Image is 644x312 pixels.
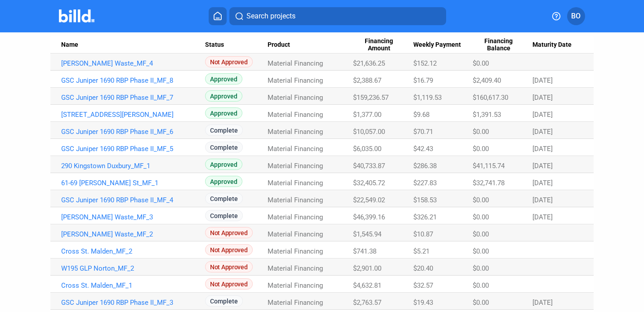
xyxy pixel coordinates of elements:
[268,128,323,136] span: Material Financing
[353,230,381,238] span: $1,545.94
[473,76,501,85] span: $2,409.40
[268,94,323,102] span: Material Financing
[205,90,242,102] span: Approved
[413,94,442,102] span: $1,119.53
[353,37,405,53] span: Financing Amount
[205,159,242,170] span: Approved
[532,299,553,307] span: [DATE]
[353,145,381,153] span: $6,035.00
[61,162,206,170] a: 290 Kingstown Duxbury_MF_1
[532,41,583,49] div: Maturity Date
[413,41,461,49] span: Weekly Payment
[413,264,433,272] span: $20.40
[473,213,489,221] span: $0.00
[353,128,385,136] span: $10,057.00
[353,111,381,119] span: $1,377.00
[532,196,553,204] span: [DATE]
[61,41,78,49] span: Name
[61,94,206,102] a: GSC Juniper 1690 RBP Phase II_MF_7
[567,7,585,25] button: BO
[268,59,323,67] span: Material Financing
[353,162,385,170] span: $40,733.87
[61,59,206,67] a: [PERSON_NAME] Waste_MF_4
[413,196,437,204] span: $158.53
[61,41,206,49] div: Name
[353,179,385,187] span: $32,405.72
[413,179,437,187] span: $227.83
[59,9,94,22] img: Billd Company Logo
[413,281,433,290] span: $32.57
[61,281,206,290] a: Cross St. Malden_MF_1
[61,264,206,272] a: W195 GLP Norton_MF_2
[205,107,242,119] span: Approved
[473,299,489,307] span: $0.00
[353,59,385,67] span: $21,636.25
[353,213,385,221] span: $46,399.16
[268,247,323,255] span: Material Financing
[268,264,323,272] span: Material Financing
[413,128,433,136] span: $70.71
[413,299,433,307] span: $19.43
[61,213,206,221] a: [PERSON_NAME] Waste_MF_3
[353,76,381,85] span: $2,388.67
[353,299,381,307] span: $2,763.57
[205,41,268,49] div: Status
[61,145,206,153] a: GSC Juniper 1690 RBP Phase II_MF_5
[268,41,290,49] span: Product
[268,213,323,221] span: Material Financing
[473,59,489,67] span: $0.00
[61,299,206,307] a: GSC Juniper 1690 RBP Phase II_MF_3
[532,128,553,136] span: [DATE]
[473,111,501,119] span: $1,391.53
[205,244,252,255] span: Not Approved
[353,247,376,255] span: $741.38
[413,213,437,221] span: $326.21
[61,128,206,136] a: GSC Juniper 1690 RBP Phase II_MF_6
[413,59,437,67] span: $152.12
[268,230,323,238] span: Material Financing
[473,162,505,170] span: $41,115.74
[61,230,206,238] a: [PERSON_NAME] Waste_MF_2
[532,111,553,119] span: [DATE]
[532,162,553,170] span: [DATE]
[532,41,572,49] span: Maturity Date
[61,196,206,204] a: GSC Juniper 1690 RBP Phase II_MF_4
[205,176,242,187] span: Approved
[473,196,489,204] span: $0.00
[473,94,508,102] span: $160,617.30
[413,111,429,119] span: $9.68
[205,142,243,153] span: Complete
[229,7,446,25] button: Search projects
[268,281,323,290] span: Material Financing
[205,295,243,307] span: Complete
[532,179,553,187] span: [DATE]
[413,230,433,238] span: $10.87
[473,179,505,187] span: $32,741.78
[268,41,353,49] div: Product
[413,41,473,49] div: Weekly Payment
[353,196,385,204] span: $22,549.02
[205,193,243,204] span: Complete
[61,111,206,119] a: [STREET_ADDRESS][PERSON_NAME]
[205,56,252,67] span: Not Approved
[268,76,323,85] span: Material Financing
[268,111,323,119] span: Material Financing
[532,213,553,221] span: [DATE]
[413,76,433,85] span: $16.79
[571,11,581,22] span: BO
[532,145,553,153] span: [DATE]
[268,299,323,307] span: Material Financing
[353,94,389,102] span: $159,236.57
[473,281,489,290] span: $0.00
[353,281,381,290] span: $4,632.81
[61,247,206,255] a: Cross St. Malden_MF_2
[353,264,381,272] span: $2,901.00
[473,264,489,272] span: $0.00
[205,278,252,290] span: Not Approved
[205,210,243,221] span: Complete
[205,41,224,49] span: Status
[532,76,553,85] span: [DATE]
[246,11,295,22] span: Search projects
[473,247,489,255] span: $0.00
[473,37,524,53] span: Financing Balance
